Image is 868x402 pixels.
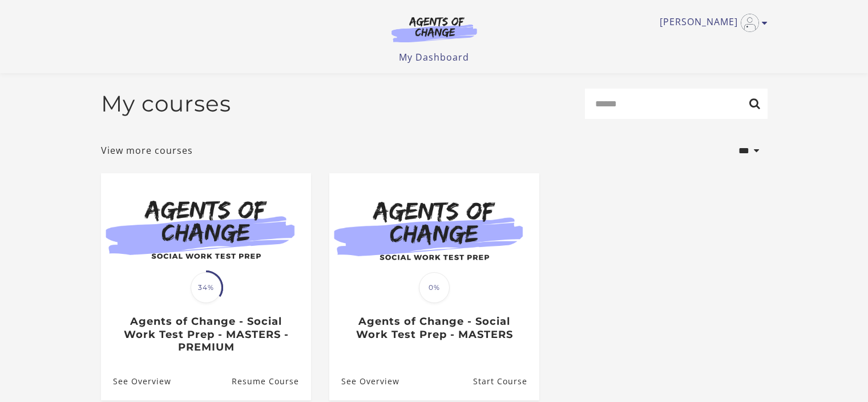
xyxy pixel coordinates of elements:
img: Agents of Change Logo [380,16,489,42]
a: Agents of Change - Social Work Test Prep - MASTERS: See Overview [329,363,399,400]
a: Toggle menu [660,14,762,32]
h3: Agents of Change - Social Work Test Prep - MASTERS - PREMIUM [113,315,298,354]
a: Agents of Change - Social Work Test Prep - MASTERS: Resume Course [473,363,539,400]
a: Agents of Change - Social Work Test Prep - MASTERS - PREMIUM: Resume Course [231,363,310,400]
a: View more courses [101,144,193,157]
span: 34% [191,272,221,303]
a: My Dashboard [399,51,469,63]
span: 0% [419,272,450,303]
a: Agents of Change - Social Work Test Prep - MASTERS - PREMIUM: See Overview [101,363,171,400]
h3: Agents of Change - Social Work Test Prep - MASTERS [341,315,527,341]
h2: My courses [101,90,231,117]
